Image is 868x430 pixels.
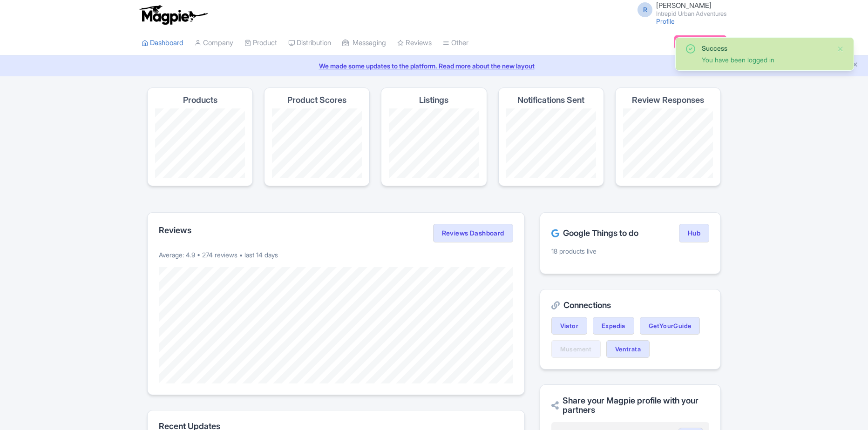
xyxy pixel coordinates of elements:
a: Expedia [593,317,634,335]
h2: Share your Magpie profile with your partners [551,396,709,415]
button: Close [837,43,844,54]
h4: Product Scores [287,95,346,105]
a: Messaging [342,30,386,56]
small: Intrepid Urban Adventures [656,11,726,17]
h4: Listings [419,95,448,105]
h4: Products [183,95,217,105]
p: Average: 4.9 • 274 reviews • last 14 days [159,250,513,260]
a: Subscription [674,35,726,49]
p: 18 products live [551,246,709,256]
a: Viator [551,317,587,335]
h2: Connections [551,301,709,310]
h2: Google Things to do [551,228,638,238]
h4: Notifications Sent [517,95,584,105]
a: Ventrata [606,340,650,358]
span: R [637,2,652,17]
a: Reviews Dashboard [433,224,513,242]
a: Musement [551,340,601,358]
a: We made some updates to the platform. Read more about the new layout [6,61,862,71]
a: Reviews [397,30,432,56]
a: Other [443,30,468,56]
span: [PERSON_NAME] [656,1,712,10]
a: Dashboard [142,30,183,56]
a: Profile [656,17,675,25]
a: Hub [679,224,709,242]
a: Distribution [288,30,331,56]
a: GetYourGuide [640,317,700,335]
h4: Review Responses [632,95,704,105]
div: Success [702,43,829,53]
h2: Reviews [159,226,191,235]
div: You have been logged in [702,55,829,65]
a: Product [244,30,277,56]
a: Company [195,30,233,56]
img: logo-ab69f6fb50320c5b225c76a69d11143b.png [137,5,209,25]
a: R [PERSON_NAME] Intrepid Urban Adventures [632,2,726,17]
button: Close announcement [852,60,859,71]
